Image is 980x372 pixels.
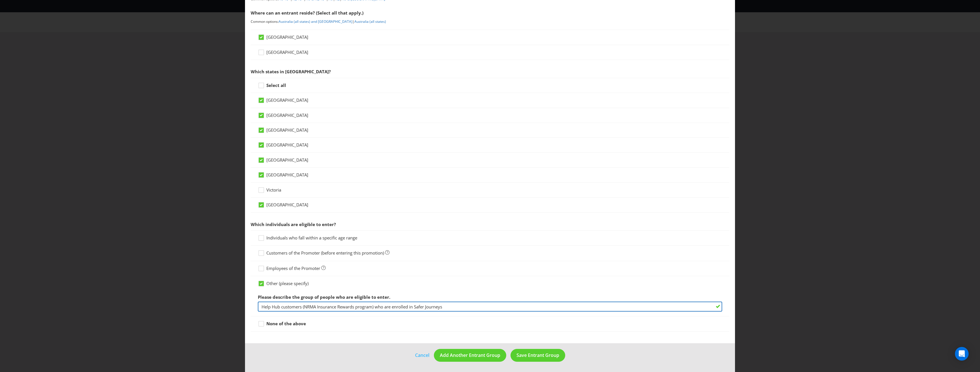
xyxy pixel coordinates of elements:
span: Other (please specify) [266,280,309,286]
div: Open Intercom Messenger [955,347,969,361]
span: Add Another Entrant Group [440,352,500,358]
a: Australia (all states) [354,19,386,24]
strong: Select all [266,82,286,88]
span: [GEOGRAPHIC_DATA] [266,34,308,40]
div: Where can an entrant reside? (Select all that apply.) [251,7,729,19]
span: Please describe the group of people who are eligible to enter. [258,294,390,300]
a: Australia (all states) and [GEOGRAPHIC_DATA] [279,19,352,24]
a: Cancel [415,352,430,359]
span: [GEOGRAPHIC_DATA] [266,112,308,118]
span: [GEOGRAPHIC_DATA] [266,127,308,133]
span: [GEOGRAPHIC_DATA] [266,172,308,178]
span: Employees of the Promoter [266,265,320,271]
span: [GEOGRAPHIC_DATA] [266,202,308,208]
span: Common options: [251,19,279,24]
span: Victoria [266,187,281,193]
span: Which states in [GEOGRAPHIC_DATA]? [251,69,331,74]
span: Which individuals are eligible to enter? [251,221,336,227]
button: Add Another Entrant Group [434,349,506,362]
span: | [352,19,354,24]
strong: None of the above [266,321,306,326]
span: Individuals who fall within a specific age range [266,235,357,241]
span: Save Entrant Group [516,352,559,358]
span: [GEOGRAPHIC_DATA] [266,142,308,148]
button: Save Entrant Group [511,349,565,362]
span: [GEOGRAPHIC_DATA] [266,157,308,163]
span: [GEOGRAPHIC_DATA] [266,97,308,103]
span: [GEOGRAPHIC_DATA] [266,49,308,55]
span: Customers of the Promoter (before entering this promotion) [266,250,384,256]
